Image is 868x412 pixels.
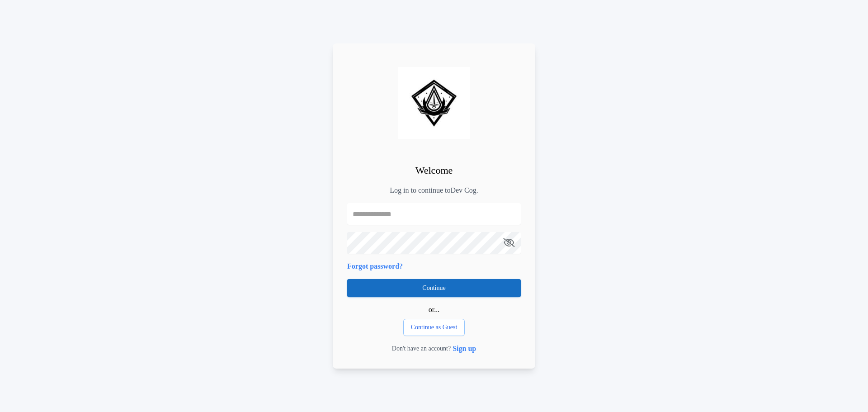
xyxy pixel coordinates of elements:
[347,261,403,272] button: Forgot password?
[415,163,453,178] h2: Welcome
[390,185,478,196] p: Log in to continue to Dev Cog .
[347,279,521,297] button: Continue
[392,344,451,353] p: Don't have an account?
[403,319,465,336] button: Continue as Guest
[453,343,476,354] button: Sign up
[429,304,439,315] p: or...
[398,67,470,139] img: logo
